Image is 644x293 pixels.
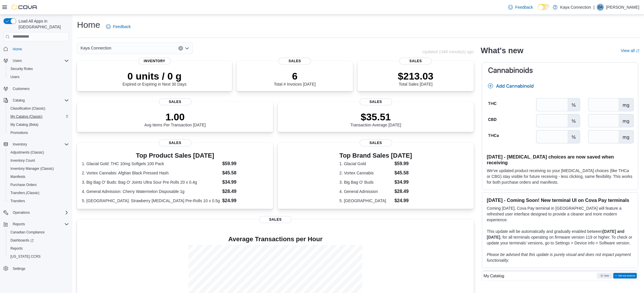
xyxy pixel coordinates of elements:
span: Purchase Orders [8,181,69,188]
span: Dashboards [10,238,34,243]
div: Transaction Average [DATE] [350,111,401,127]
span: Transfers [10,199,25,203]
a: Reports [8,245,25,252]
dt: 5. [GEOGRAPHIC_DATA]: Strawberry [MEDICAL_DATA] Pre-Rolls 10 x 0.5g [82,198,220,204]
button: Purchase Orders [6,181,71,189]
a: Customers [10,85,32,92]
span: Operations [10,209,69,216]
a: My Catalog (Beta) [8,121,41,128]
span: Reports [10,246,23,251]
span: Manifests [10,174,25,179]
span: Promotions [8,129,69,136]
span: Operations [13,210,30,215]
span: Security Roles [8,65,69,72]
a: Purchase Orders [8,181,39,188]
span: Transfers (Classic) [10,191,39,195]
button: Catalog [10,97,27,104]
dd: $34.99 [222,179,268,186]
button: Settings [1,264,71,272]
span: Sales [360,98,392,105]
h3: [DATE] - Coming Soon! New terminal UI on Cova Pay terminals [487,197,633,203]
dt: 1. Glacial Gold [339,161,392,167]
dd: $24.99 [394,197,412,204]
dd: $34.99 [394,179,412,186]
button: Transfers [6,197,71,205]
span: Feedback [113,24,131,30]
span: Users [8,73,69,80]
span: Transfers [8,198,69,204]
div: Total # Invoices [DATE] [274,70,316,86]
p: This update will be automatically and gradually enabled between , for all terminals operating on ... [487,228,633,246]
button: My Catalog (Beta) [6,121,71,129]
p: $213.03 [398,70,433,82]
a: Transfers (Classic) [8,189,42,196]
span: Manifests [8,173,69,180]
span: Settings [10,265,69,272]
h1: Home [77,19,100,31]
a: Inventory Count [8,157,37,164]
a: Transfers [8,198,27,204]
div: Avg Items Per Transaction [DATE] [144,111,206,127]
button: Inventory Manager (Classic) [6,165,71,173]
dt: 5. [GEOGRAPHIC_DATA] [339,198,392,204]
a: Adjustments (Classic) [8,149,46,156]
button: Open list of options [185,46,189,51]
h3: Top Product Sales [DATE] [82,152,268,159]
div: Dana Austin [597,4,604,11]
span: Classification (Classic) [10,106,45,111]
p: 1.00 [144,111,206,123]
button: Adjustments (Classic) [6,148,71,156]
strong: [DATE] and [DATE] [487,229,624,239]
dt: 4. General Admission [339,189,392,194]
dt: 2. Vortex Cannabis: Afghan Black Pressed Hash [82,170,220,176]
button: Reports [10,221,27,228]
dt: 3. Big Bag O' Buds [339,179,392,185]
span: Reports [8,245,69,252]
span: Reports [10,221,69,228]
a: [US_STATE] CCRS [8,253,43,260]
button: Manifests [6,173,71,181]
a: My Catalog (Classic) [8,113,45,120]
span: Adjustments (Classic) [10,150,44,155]
button: Inventory Count [6,156,71,165]
span: Customers [13,86,30,91]
a: Canadian Compliance [8,229,47,236]
span: My Catalog (Beta) [10,122,39,127]
a: Manifests [8,173,28,180]
span: Home [13,47,22,51]
a: Classification (Classic) [8,105,48,112]
span: Settings [13,266,25,271]
div: Expired or Expiring in Next 30 Days [122,70,186,86]
p: $35.51 [350,111,401,123]
img: Cova [12,4,38,10]
button: Promotions [6,129,71,137]
span: DA [598,4,603,11]
a: Feedback [104,21,133,32]
span: Inventory [10,141,69,148]
span: Reports [13,222,25,226]
button: Reports [1,220,71,228]
a: Promotions [8,129,30,136]
span: Adjustments (Classic) [8,149,69,156]
span: Washington CCRS [8,253,69,260]
dt: 2. Vortex Cannabis [339,170,392,176]
h3: Top Brand Sales [DATE] [339,152,412,159]
nav: Complex example [3,43,69,288]
h3: [DATE] - [MEDICAL_DATA] choices are now saved when receiving [487,154,633,165]
span: Purchase Orders [10,183,37,187]
a: Settings [10,265,28,272]
span: Sales [399,58,432,65]
button: Classification (Classic) [6,104,71,113]
dd: $28.49 [222,188,268,195]
span: Load All Apps in [GEOGRAPHIC_DATA] [16,18,69,30]
span: Customers [10,85,69,92]
span: My Catalog (Classic) [10,114,43,119]
span: Inventory Count [10,158,35,163]
a: Dashboards [6,236,71,244]
span: Home [10,45,69,53]
span: [US_STATE] CCRS [10,254,41,259]
p: 0 units / 0 g [122,70,186,82]
dt: 1. Glacial Gold: THC 10mg Softgels 100 Pack [82,161,220,167]
em: Please be advised that this update is purely visual and does not impact payment functionality. [487,252,631,263]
